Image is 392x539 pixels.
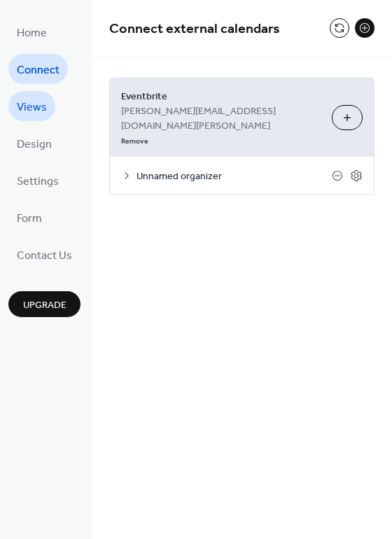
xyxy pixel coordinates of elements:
a: Views [8,91,55,121]
span: Remove [121,136,148,146]
span: Upgrade [23,298,66,313]
span: Unnamed organizer [136,169,332,184]
button: Upgrade [8,291,80,317]
span: Eventbrite [121,90,321,104]
a: Form [8,202,50,232]
span: Contact Us [17,245,72,267]
a: Contact Us [8,239,80,269]
a: Design [8,128,60,158]
span: Connect external calendars [109,15,280,43]
span: Views [17,97,47,118]
a: Home [8,17,55,47]
span: Settings [17,171,59,192]
a: Connect [8,54,68,84]
a: Settings [8,165,67,195]
span: Design [17,134,52,155]
span: [PERSON_NAME][EMAIL_ADDRESS][DOMAIN_NAME][PERSON_NAME] [121,104,321,134]
span: Form [17,208,42,230]
span: Home [17,22,47,44]
span: Connect [17,59,59,81]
